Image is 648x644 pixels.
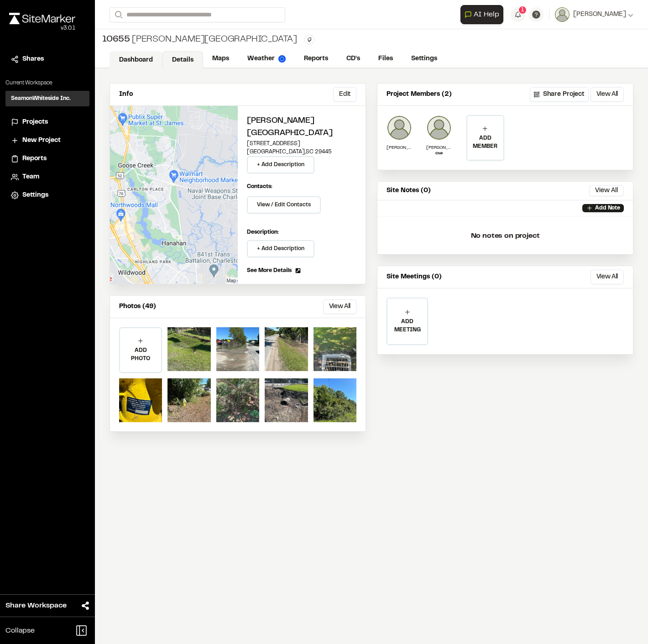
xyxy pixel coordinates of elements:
[9,13,75,24] img: rebrand.png
[11,94,71,103] h3: SeamonWhiteside Inc.
[11,154,84,164] a: Reports
[11,54,84,64] a: Shares
[387,272,442,282] p: Site Meetings (0)
[247,183,272,191] p: Contacts:
[385,221,626,251] p: No notes on project
[387,115,412,141] img: Daniel Hair
[337,50,369,68] a: CD's
[247,148,356,156] p: [GEOGRAPHIC_DATA] , SC 29445
[387,186,431,196] p: Site Notes (0)
[5,625,35,636] span: Collapse
[387,89,452,99] p: Project Members (2)
[9,24,75,32] div: Oh geez...please don't...
[102,33,297,47] div: [PERSON_NAME][GEOGRAPHIC_DATA]
[387,318,427,334] p: ADD MEETING
[295,50,337,68] a: Reports
[247,196,321,214] button: View / Edit Contacts
[119,302,156,312] p: Photos (49)
[247,240,314,257] button: + Add Description
[247,115,356,140] h2: [PERSON_NAME][GEOGRAPHIC_DATA]
[474,9,499,20] span: AI Help
[521,6,524,14] span: 1
[22,190,48,200] span: Settings
[247,156,314,173] button: + Add Description
[573,10,626,20] span: [PERSON_NAME]
[591,270,624,284] button: View All
[426,144,452,151] p: [PERSON_NAME]
[22,154,47,164] span: Reports
[591,87,624,102] button: View All
[323,299,356,314] button: View All
[555,7,570,22] img: User
[460,5,507,24] div: Open AI Assistant
[460,5,503,24] button: Open AI Assistant
[11,136,84,146] a: New Project
[402,50,446,68] a: Settings
[333,87,356,102] button: Edit
[247,228,356,236] p: Description:
[426,115,452,141] img: Daniel Ethredge
[11,172,84,182] a: Team
[467,134,503,151] p: ADD MEMBER
[110,7,126,22] button: Search
[304,35,314,45] button: Edit Tags
[247,267,292,275] span: See More Details
[5,600,67,611] span: Share Workspace
[22,54,44,64] span: Shares
[203,50,238,68] a: Maps
[387,144,412,151] p: [PERSON_NAME]
[426,151,452,157] p: Civil
[530,87,589,102] button: Share Project
[22,117,48,127] span: Projects
[162,51,203,68] a: Details
[589,185,624,196] button: View All
[22,136,61,146] span: New Project
[278,55,286,63] img: precipai.png
[11,190,84,200] a: Settings
[11,117,84,127] a: Projects
[595,204,620,212] p: Add Note
[369,50,402,68] a: Files
[247,140,356,148] p: [STREET_ADDRESS]
[102,33,130,47] span: 10655
[511,7,525,22] button: 1
[120,346,161,363] p: ADD PHOTO
[119,89,133,99] p: Info
[555,7,633,22] button: [PERSON_NAME]
[110,51,162,68] a: Dashboard
[22,172,39,182] span: Team
[5,79,89,87] p: Current Workspace
[238,50,295,68] a: Weather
